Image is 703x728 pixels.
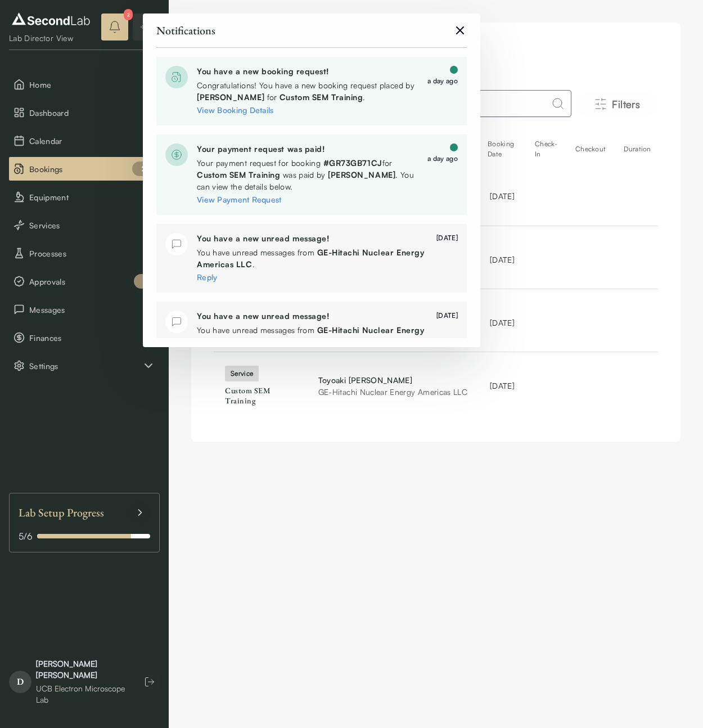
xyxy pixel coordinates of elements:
[197,246,427,270] div: You have unread messages from .
[197,143,418,155] h3: Your payment request was paid!
[29,248,155,259] span: Processes
[197,311,427,322] h3: You have a new unread message!
[29,219,155,231] span: Services
[280,92,363,102] span: Custom SEM Training
[9,33,93,44] div: Lab Director View
[9,298,160,321] button: Messages
[29,163,155,175] span: Bookings
[318,386,467,398] div: GE-Hitachi Nuclear Energy Americas LLC
[197,92,264,102] span: [PERSON_NAME]
[197,157,418,192] div: Your payment request for booking for was paid by . You can view the details below.
[9,354,160,378] button: Settings
[197,324,427,348] div: You have unread messages from .
[490,190,515,202] div: [DATE]
[9,213,160,237] button: Services
[9,73,160,96] button: Home
[197,79,418,103] div: Congratulations! You have a new booking request placed by for .
[9,157,160,181] button: Bookings 2 pending
[9,10,93,28] img: logo
[197,170,280,179] span: Custom SEM Training
[490,317,515,329] div: [DATE]
[576,92,658,116] button: Filters
[9,185,160,209] button: Equipment
[225,366,259,381] div: service
[9,269,160,293] button: Approvals
[197,233,427,244] h3: You have a new unread message!
[526,136,566,163] th: Check-In
[490,380,515,392] div: [DATE]
[29,135,155,147] span: Calendar
[436,233,458,243] div: [DATE]
[453,24,467,37] svg: close
[156,23,215,38] h6: Notifications
[197,272,217,282] a: Reply
[132,161,155,176] div: 2
[9,326,160,349] button: Finances
[29,304,155,316] span: Messages
[436,311,458,321] div: [DATE]
[9,101,160,124] button: Dashboard
[615,136,660,163] th: Duration
[29,276,155,287] span: Approvals
[490,254,515,266] div: [DATE]
[9,129,160,152] button: Calendar
[323,158,382,168] span: # GR73GB71CJ
[197,105,274,115] a: View Booking Details
[29,107,155,119] span: Dashboard
[318,374,467,386] div: Toyoaki [PERSON_NAME]
[124,9,133,20] div: 2
[134,274,155,289] div: 1
[29,79,155,91] span: Home
[29,191,155,203] span: Equipment
[197,66,418,77] h3: You have a new booking request!
[29,360,142,372] span: Settings
[197,195,282,204] a: View Payment Request
[427,76,458,86] div: a day ago
[225,366,296,406] a: serviceCustom SEM Training
[133,14,160,41] button: Expand/Collapse sidebar
[612,96,640,112] span: Filters
[29,332,155,344] span: Finances
[479,136,526,163] th: Booking Date
[9,157,160,181] li: Bookings
[9,354,160,378] div: Settings sub items
[9,241,160,265] button: Processes
[328,170,395,179] span: [PERSON_NAME]
[427,154,458,164] div: a day ago
[101,14,128,41] button: notifications
[225,386,296,406] div: Custom SEM Training
[566,136,615,163] th: Checkout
